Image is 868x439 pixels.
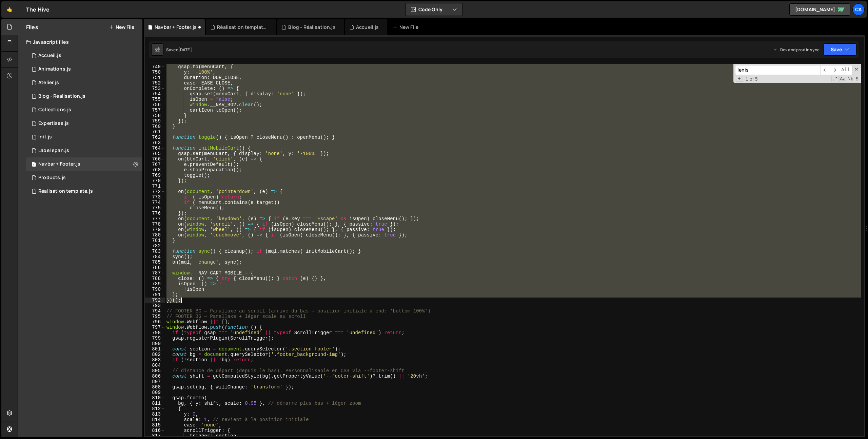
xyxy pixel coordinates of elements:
button: Code Only [406,3,462,16]
div: Saved [166,47,192,53]
div: Dev and prod in sync [773,47,820,53]
div: 792 [145,298,165,303]
div: Init.js [38,134,52,140]
div: Blog - Réalisation.js [288,24,335,31]
div: 816 [145,428,165,433]
div: 17034/46849.js [26,62,142,76]
span: Whole Word Search [847,76,854,82]
div: 770 [145,178,165,184]
span: CaseSensitive Search [839,76,846,82]
div: 811 [145,401,165,406]
div: 802 [145,352,165,357]
a: Ca [852,3,865,16]
div: 789 [145,281,165,287]
div: 782 [145,243,165,249]
span: 1 [32,162,36,168]
div: Javascript files [18,35,142,49]
div: 804 [145,363,165,368]
div: 786 [145,265,165,270]
span: Search In Selection [855,76,859,82]
div: 806 [145,374,165,379]
div: 769 [145,173,165,178]
div: 749 [145,64,165,70]
div: 778 [145,222,165,227]
div: 758 [145,113,165,118]
div: 817 [145,433,165,439]
div: 805 [145,368,165,374]
div: 760 [145,124,165,129]
div: 17034/47476.js [26,157,142,171]
div: 753 [145,86,165,91]
div: Blog - Réalisation.js [38,93,85,99]
div: 793 [145,303,165,308]
div: 17034/48019.js [26,90,142,103]
div: 772 [145,189,165,194]
div: 814 [145,417,165,422]
div: 17034/47990.js [26,117,142,130]
div: 17034/47579.js [26,171,142,185]
div: 810 [145,395,165,401]
div: 761 [145,129,165,135]
div: 17034/46803.js [26,130,142,144]
button: New File [109,24,134,30]
div: 797 [145,325,165,330]
div: Products.js [38,175,66,181]
input: Search for [735,65,820,75]
div: 756 [145,102,165,108]
div: 17034/48026.js [26,185,142,198]
div: 781 [145,238,165,243]
div: 803 [145,357,165,363]
div: 809 [145,390,165,395]
div: 798 [145,330,165,336]
div: 784 [145,254,165,260]
div: 777 [145,216,165,222]
div: 812 [145,406,165,412]
div: 764 [145,146,165,151]
div: Réalisation template.js [38,188,93,194]
div: Label span.js [38,148,69,154]
div: [DATE] [178,47,192,53]
div: 790 [145,287,165,292]
span: ​ [820,65,830,75]
button: Save [824,43,856,56]
div: 776 [145,211,165,216]
div: 750 [145,70,165,75]
div: Navbar + Footer.js [155,24,197,31]
div: 773 [145,194,165,200]
div: 765 [145,151,165,156]
div: 752 [145,80,165,86]
div: 751 [145,75,165,80]
div: 767 [145,162,165,167]
div: 801 [145,346,165,352]
div: 794 [145,308,165,314]
div: 813 [145,412,165,417]
div: 779 [145,227,165,232]
div: 808 [145,384,165,390]
div: 815 [145,422,165,428]
div: 17034/47966.js [26,76,142,90]
div: 17034/47715.js [26,103,142,117]
div: Réalisation template.js [217,24,268,31]
div: 783 [145,249,165,254]
h2: Files [26,23,38,31]
div: 768 [145,167,165,173]
div: 762 [145,135,165,140]
div: 791 [145,292,165,298]
div: 785 [145,260,165,265]
div: 795 [145,314,165,319]
div: 807 [145,379,165,384]
div: Atelier.js [38,80,59,86]
span: RegExp Search [831,76,839,82]
div: Expertises.js [38,120,69,127]
a: 🤙 [1,1,18,18]
div: Navbar + Footer.js [38,161,80,167]
div: 799 [145,336,165,341]
div: 755 [145,97,165,102]
div: 775 [145,205,165,211]
a: [DOMAIN_NAME] [789,3,850,16]
div: 759 [145,118,165,124]
div: Accueil.js [356,24,379,31]
div: Animations.js [38,66,71,72]
div: The Hive [26,5,50,14]
div: New File [393,24,421,31]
